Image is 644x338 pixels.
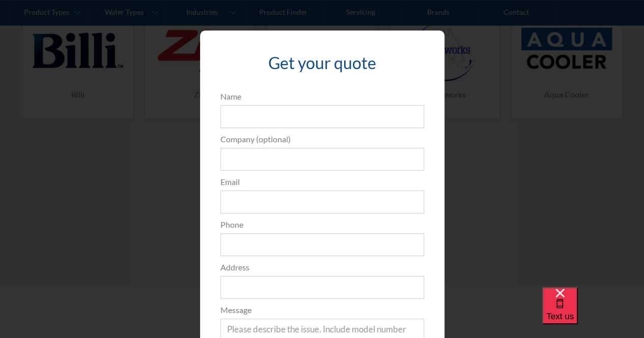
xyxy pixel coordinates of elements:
[220,219,424,231] label: Phone
[220,90,424,103] label: Name
[220,304,424,316] label: Message
[220,133,424,145] label: Company (optional)
[220,51,424,75] h3: Get your quote
[220,261,424,273] label: Address
[220,176,424,188] label: Email
[542,287,644,338] iframe: podium webchat widget bubble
